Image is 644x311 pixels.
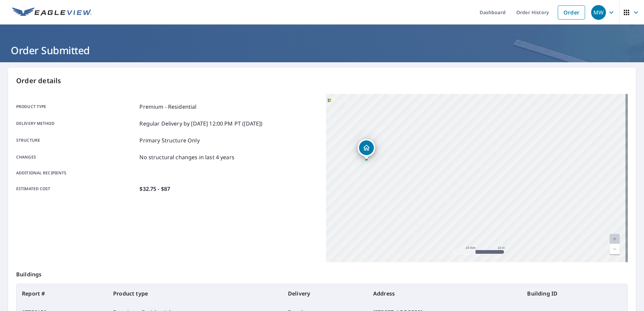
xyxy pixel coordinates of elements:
p: No structural changes in last 4 years [139,153,234,161]
p: Regular Delivery by [DATE] 12:00 PM PT ([DATE]) [139,119,262,128]
div: Dropped pin, building 1, Residential property, 400 W Main St Crothersville, IN 47229 [358,139,375,160]
th: Delivery [283,284,368,303]
p: Premium - Residential [139,103,196,111]
p: Delivery method [16,119,137,128]
a: Order [558,5,585,20]
th: Product type [108,284,283,303]
h1: Order Submitted [8,43,636,57]
a: Current Level 20, Zoom In Disabled [610,234,620,244]
div: MW [591,5,606,20]
a: Current Level 20, Zoom Out [610,244,620,254]
p: Structure [16,136,137,144]
p: Additional recipients [16,170,137,176]
th: Building ID [522,284,627,303]
p: Buildings [16,262,628,284]
p: Primary Structure Only [139,136,199,144]
img: EV Logo [12,7,92,18]
p: Product type [16,103,137,111]
p: $32.75 - $87 [139,185,170,193]
p: Changes [16,153,137,161]
p: Order details [16,76,628,86]
p: Estimated cost [16,185,137,193]
th: Address [368,284,522,303]
th: Report # [17,284,108,303]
